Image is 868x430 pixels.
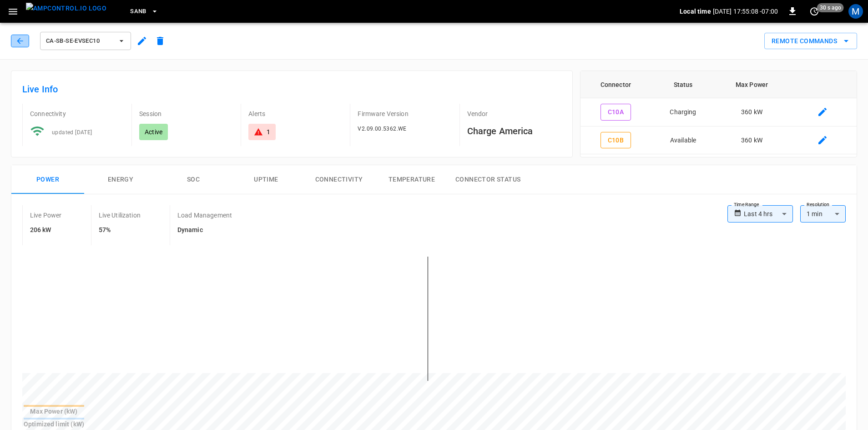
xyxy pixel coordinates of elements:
[30,225,62,235] h6: 206 kW
[84,165,157,194] button: Energy
[139,109,233,118] p: Session
[267,127,270,137] div: 1
[11,165,84,194] button: Power
[52,129,92,136] span: updated [DATE]
[651,126,715,155] td: Available
[303,165,375,194] button: Connectivity
[26,3,106,14] img: ampcontrol.io logo
[467,109,561,118] p: Vendor
[130,6,146,17] span: SanB
[817,3,844,12] span: 30 s ago
[807,201,829,208] label: Resolution
[651,98,715,126] td: Charging
[807,4,822,19] button: set refresh interval
[680,7,711,16] p: Local time
[126,3,162,20] button: SanB
[715,71,788,98] th: Max Power
[46,36,113,46] span: ca-sb-se-evseC10
[601,104,631,121] button: C10A
[40,32,131,50] button: ca-sb-se-evseC10
[764,33,857,50] button: Remote Commands
[177,211,232,220] p: Load Management
[580,71,651,98] th: Connector
[375,165,448,194] button: Temperature
[734,201,759,208] label: Time Range
[800,205,846,223] div: 1 min
[248,109,343,118] p: Alerts
[651,71,715,98] th: Status
[145,127,162,137] p: Active
[99,225,141,235] h6: 57%
[467,124,561,138] h6: Charge America
[177,225,232,235] h6: Dynamic
[580,71,857,154] table: connector table
[358,109,452,118] p: Firmware Version
[715,98,788,126] td: 360 kW
[30,211,62,220] p: Live Power
[230,165,303,194] button: Uptime
[157,165,230,194] button: SOC
[715,126,788,155] td: 360 kW
[601,132,631,149] button: C10B
[99,211,141,220] p: Live Utilization
[744,205,793,223] div: Last 4 hrs
[358,126,406,132] span: V2.09.00.5362.WE
[448,165,528,194] button: Connector Status
[30,109,124,118] p: Connectivity
[848,4,863,19] div: profile-icon
[764,33,857,50] div: remote commands options
[713,7,778,16] p: [DATE] 17:55:08 -07:00
[22,82,561,96] h6: Live Info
